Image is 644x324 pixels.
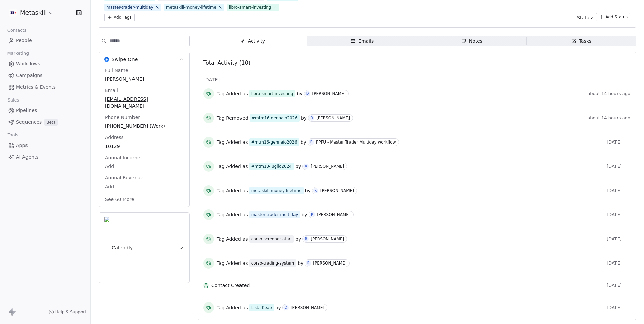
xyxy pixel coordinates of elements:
[251,212,298,218] div: master-trader-multiday
[5,58,85,69] a: Workflows
[211,282,604,289] span: Contact Created
[5,82,85,93] a: Metrics & Events
[607,188,630,193] span: [DATE]
[320,188,354,193] div: [PERSON_NAME]
[5,95,22,105] span: Sales
[16,84,56,91] span: Metrics & Events
[587,91,630,96] span: about 14 hours ago
[301,115,307,121] span: by
[217,236,241,242] span: Tag Added
[310,115,313,121] div: D
[16,119,42,126] span: Sequences
[105,123,183,129] span: [PHONE_NUMBER] (Work)
[217,90,241,97] span: Tag Added
[16,154,39,161] span: AI Agents
[99,52,189,67] button: Swipe OneSwipe One
[301,211,307,218] span: by
[311,237,344,241] div: [PERSON_NAME]
[8,7,55,18] button: Metaskill
[607,260,630,266] span: [DATE]
[5,117,85,128] a: SequencesBeta
[251,188,302,194] div: metaskill-money-lifetime
[317,212,351,217] div: [PERSON_NAME]
[203,76,220,83] span: [DATE]
[5,140,85,151] a: Apps
[106,4,153,10] div: master-trader-multiday
[112,244,133,251] span: Calendly
[217,115,248,121] span: Tag Removed
[105,183,183,190] span: Add
[305,187,311,194] span: by
[252,115,298,121] div: #mtm16-gennaio2026
[243,139,248,146] span: as
[217,187,241,194] span: Tag Added
[104,87,119,94] span: Email
[217,260,241,267] span: Tag Added
[16,107,37,114] span: Pipelines
[105,163,183,170] span: Add
[16,142,28,149] span: Apps
[229,4,271,10] div: libro-smart-investing
[306,91,309,96] div: D
[5,35,85,46] a: People
[607,236,630,242] span: [DATE]
[217,211,241,218] span: Tag Added
[295,236,301,242] span: by
[607,212,630,217] span: [DATE]
[101,193,139,205] button: See 60 More
[307,260,310,266] div: R
[251,163,292,169] div: #mtm13-luglio2024
[55,309,86,315] span: Help & Support
[243,187,248,194] span: as
[243,236,248,242] span: as
[291,305,324,310] div: [PERSON_NAME]
[275,304,281,311] span: by
[297,90,302,97] span: by
[5,70,85,81] a: Campaigns
[295,163,301,170] span: by
[49,309,86,315] a: Help & Support
[104,67,130,74] span: Full Name
[607,305,630,310] span: [DATE]
[305,164,307,169] div: R
[251,236,292,242] div: corso-screener-at-af
[4,48,32,58] span: Marketing
[112,56,138,63] span: Swipe One
[305,236,307,242] div: R
[577,14,593,21] span: Status:
[311,212,313,217] div: R
[5,105,85,116] a: Pipelines
[301,139,306,146] span: by
[5,130,21,140] span: Tools
[105,143,183,150] span: 10129
[105,96,183,109] span: [EMAIL_ADDRESS][DOMAIN_NAME]
[4,25,30,35] span: Contacts
[316,140,396,145] div: PPFU - Master Trader Multiday workflow
[243,90,248,97] span: as
[251,260,294,266] div: corso-trading-system
[104,217,109,279] img: Calendly
[105,76,183,82] span: [PERSON_NAME]
[251,305,272,311] div: Lista Keap
[243,163,248,170] span: as
[99,213,189,283] button: CalendlyCalendly
[16,37,32,44] span: People
[285,305,287,310] div: D
[316,116,350,120] div: [PERSON_NAME]
[310,139,312,145] div: P
[607,164,630,169] span: [DATE]
[104,14,135,21] button: Add Tags
[203,59,250,66] span: Total Activity (10)
[16,72,42,79] span: Campaigns
[298,260,303,267] span: by
[217,139,241,146] span: Tag Added
[20,8,47,17] span: Metaskill
[217,304,241,311] span: Tag Added
[104,154,142,161] span: Annual Income
[587,115,630,121] span: about 14 hours ago
[16,60,40,67] span: Workflows
[104,57,109,62] img: Swipe One
[166,4,216,10] div: metaskill-money-lifetime
[607,139,630,145] span: [DATE]
[217,163,241,170] span: Tag Added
